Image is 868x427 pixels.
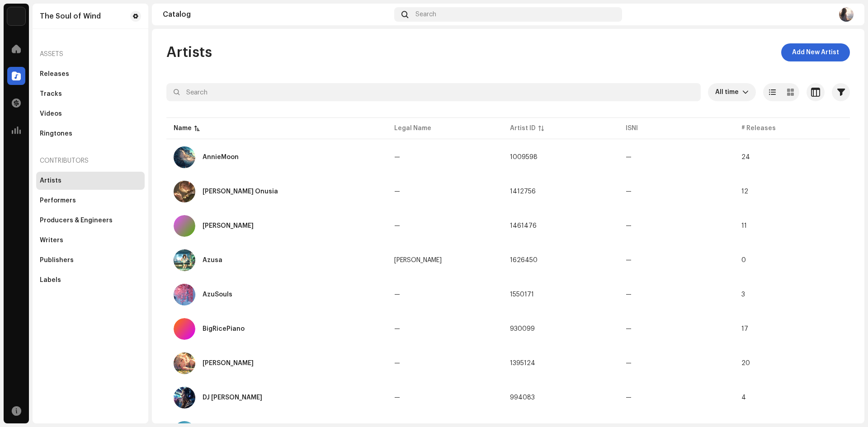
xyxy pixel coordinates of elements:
[394,360,400,366] span: —
[36,43,145,65] re-a-nav-header: Assets
[36,150,145,172] re-a-nav-header: Contributors
[741,257,746,263] span: 0
[741,188,748,195] span: 12
[394,291,400,298] span: —
[203,360,254,366] div: Chloe Elwyn
[394,188,400,195] span: —
[40,70,69,78] div: Releases
[40,217,113,224] div: Producers & Engineers
[626,223,632,229] span: —
[510,360,535,366] span: 1395124
[7,7,25,25] img: de0d2825-999c-4937-b35a-9adca56ee094
[163,11,391,18] div: Catalog
[394,394,400,401] span: —
[741,360,750,366] span: 20
[510,326,535,332] span: 930099
[394,154,400,160] span: —
[40,197,76,204] div: Performers
[166,83,701,101] input: Search
[40,130,72,137] div: Ringtones
[203,154,239,160] div: AnnieMoon
[36,231,145,249] re-m-nav-item: Writers
[510,154,538,160] span: 1009598
[203,223,254,229] div: Aurélien Solis
[40,257,74,264] div: Publishers
[36,192,145,210] re-m-nav-item: Performers
[36,105,145,123] re-m-nav-item: Videos
[36,172,145,190] re-m-nav-item: Artists
[394,257,442,263] span: Azusa Michael
[510,257,538,263] span: 1626450
[174,284,195,305] img: 1bc04c89-b72c-4d8e-b6df-0c4ad1f9aaf0
[174,124,192,133] div: Name
[510,223,537,229] span: 1461476
[741,154,750,160] span: 24
[40,90,62,98] div: Tracks
[626,291,632,298] span: —
[174,146,195,168] img: c0baa67f-77a1-40ef-842f-8e6060b98caf
[203,257,222,263] div: Azusa
[626,257,632,263] span: —
[415,11,436,18] span: Search
[174,181,195,202] img: 17caa53a-8696-4310-b6d3-49d6ffbb7235
[166,43,212,61] span: Artists
[36,85,145,103] re-m-nav-item: Tracks
[394,223,400,229] span: —
[36,271,145,289] re-m-nav-item: Labels
[40,177,61,184] div: Artists
[40,237,63,244] div: Writers
[626,360,632,366] span: —
[741,394,746,401] span: 4
[626,188,632,195] span: —
[626,394,632,401] span: —
[174,387,195,408] img: 9c75fa61-27c1-4ca4-b7db-01add7c2ba95
[715,83,742,101] span: All time
[781,43,850,61] button: Add New Artist
[510,394,535,401] span: 994083
[203,326,245,332] div: BigRicePiano
[626,326,632,332] span: —
[36,125,145,143] re-m-nav-item: Ringtones
[174,352,195,374] img: 53fffdd3-a4c0-47be-9c26-ad5cb1e16dbd
[792,43,839,61] span: Add New Artist
[626,154,632,160] span: —
[36,251,145,269] re-m-nav-item: Publishers
[203,188,278,195] div: Anthony T. Onusia
[394,326,400,332] span: —
[40,277,61,284] div: Labels
[36,65,145,83] re-m-nav-item: Releases
[36,211,145,230] re-m-nav-item: Producers & Engineers
[203,394,262,401] div: DJ Andy
[742,83,749,101] div: dropdown trigger
[40,110,62,117] div: Videos
[174,249,195,271] img: 3f9145a9-00db-4713-9601-73edf7c26550
[741,223,747,229] span: 11
[40,13,101,20] div: The Soul of Wind
[203,291,232,298] div: AzuSouls
[510,188,536,195] span: 1412756
[741,291,745,298] span: 3
[839,7,854,22] img: e14c2559-d7fb-4018-890a-16e0278ea14d
[510,291,534,298] span: 1550171
[510,124,536,133] div: Artist ID
[741,326,748,332] span: 17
